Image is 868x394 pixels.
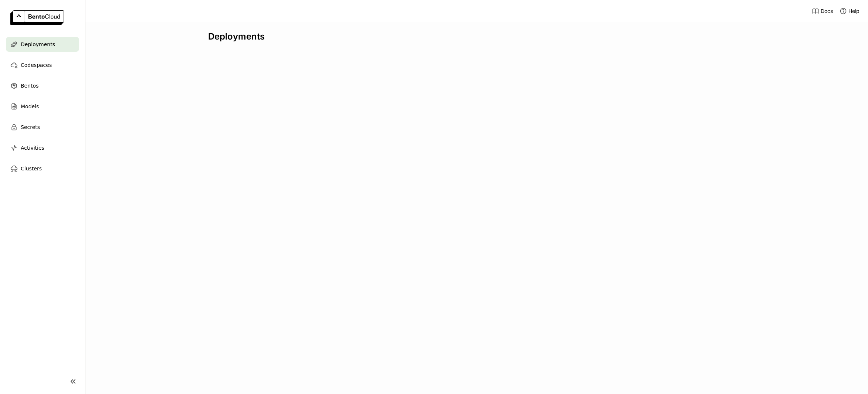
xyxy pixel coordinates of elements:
[848,8,859,14] span: Help
[10,10,64,25] img: logo
[21,164,42,173] span: Clusters
[6,140,79,155] a: Activities
[21,40,55,49] span: Deployments
[812,7,833,15] a: Docs
[6,161,79,176] a: Clusters
[208,31,745,42] div: Deployments
[6,78,79,93] a: Bentos
[21,81,38,90] span: Bentos
[6,120,79,135] a: Secrets
[840,7,859,15] div: Help
[6,99,79,114] a: Models
[21,102,39,111] span: Models
[21,61,52,69] span: Codespaces
[821,8,833,14] span: Docs
[21,143,44,152] span: Activities
[21,123,40,132] span: Secrets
